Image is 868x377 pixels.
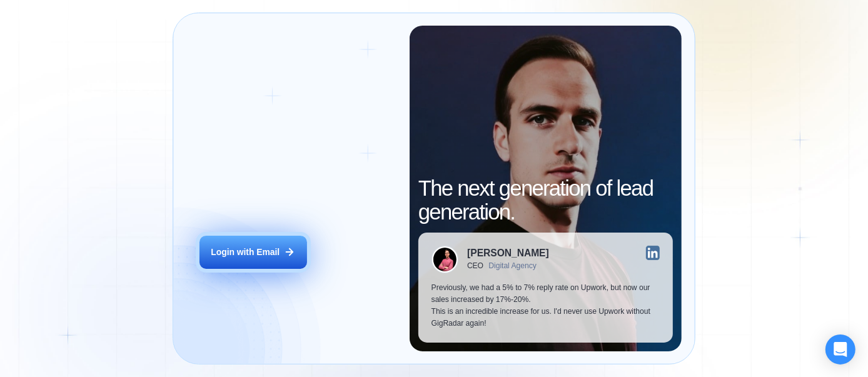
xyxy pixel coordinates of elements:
[467,248,549,258] div: [PERSON_NAME]
[431,282,660,329] p: Previously, we had a 5% to 7% reply rate on Upwork, but now our sales increased by 17%-20%. This ...
[825,334,855,364] div: Open Intercom Messenger
[418,176,673,224] h2: The next generation of lead generation.
[467,262,483,271] div: CEO
[199,236,307,269] button: Login with Email
[488,262,536,271] div: Digital Agency
[211,246,280,258] div: Login with Email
